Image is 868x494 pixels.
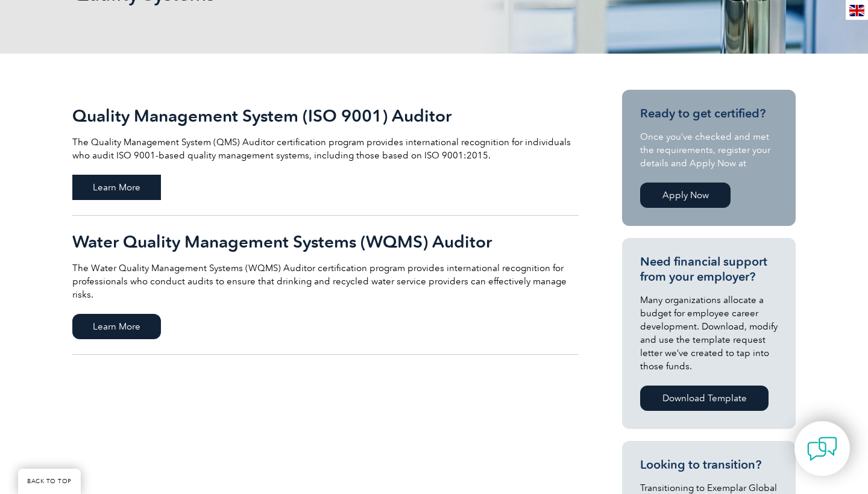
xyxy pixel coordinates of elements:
[72,314,161,339] span: Learn More
[640,254,778,284] h3: Need financial support from your employer?
[72,216,579,355] a: Water Quality Management Systems (WQMS) Auditor The Water Quality Management Systems (WQMS) Audit...
[640,130,778,170] p: Once you’ve checked and met the requirements, register your details and Apply Now at
[640,106,778,121] h3: Ready to get certified?
[640,293,778,373] p: Many organizations allocate a budget for employee career development. Download, modify and use th...
[72,106,579,125] h2: Quality Management System (ISO 9001) Auditor
[640,386,769,411] a: Download Template
[72,136,579,162] p: The Quality Management System (QMS) Auditor certification program provides international recognit...
[640,183,731,208] a: Apply Now
[807,434,837,464] img: contact-chat.png
[72,175,161,200] span: Learn More
[72,232,579,251] h2: Water Quality Management Systems (WQMS) Auditor
[640,457,778,472] h3: Looking to transition?
[849,5,864,16] img: en
[72,261,579,301] p: The Water Quality Management Systems (WQMS) Auditor certification program provides international ...
[18,469,81,494] a: BACK TO TOP
[72,90,579,216] a: Quality Management System (ISO 9001) Auditor The Quality Management System (QMS) Auditor certific...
